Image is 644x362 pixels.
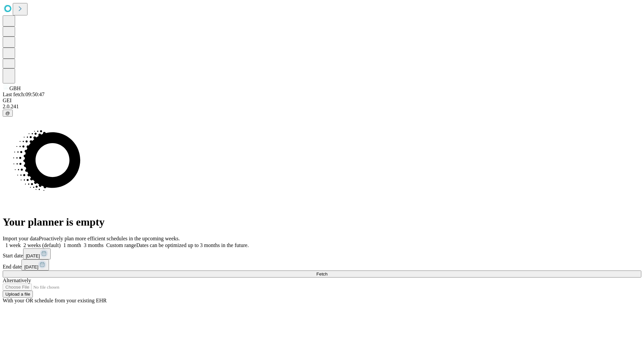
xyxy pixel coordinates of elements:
[106,242,136,248] span: Custom range
[26,253,40,258] span: [DATE]
[21,259,49,270] button: [DATE]
[3,104,641,110] div: 2.0.241
[3,248,641,259] div: Start date
[316,271,327,277] span: Fetch
[63,242,81,248] span: 1 month
[3,92,45,97] span: Last fetch: 09:50:47
[3,259,641,270] div: End date
[23,242,61,248] span: 2 weeks (default)
[3,216,641,228] h1: Your planner is empty
[9,85,21,91] span: GBH
[3,291,33,298] button: Upload a file
[136,242,249,248] span: Dates can be optimized up to 3 months in the future.
[23,248,51,259] button: [DATE]
[24,264,38,269] span: [DATE]
[5,111,10,116] span: @
[3,98,641,104] div: GEI
[3,236,39,241] span: Import your data
[3,110,13,117] button: @
[39,236,180,241] span: Proactively plan more efficient schedules in the upcoming weeks.
[3,298,107,303] span: With your OR schedule from your existing EHR
[5,242,21,248] span: 1 week
[84,242,104,248] span: 3 months
[3,270,641,278] button: Fetch
[3,278,31,283] span: Alternatively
